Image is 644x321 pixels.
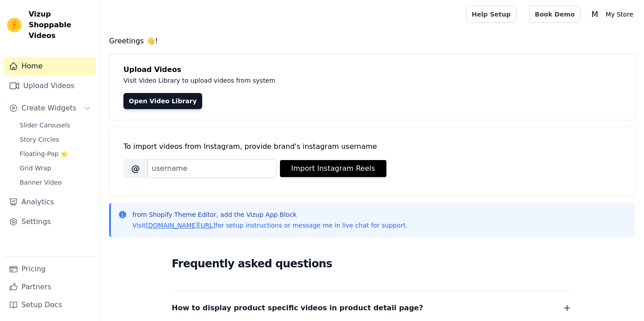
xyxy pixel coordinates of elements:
[4,296,96,314] a: Setup Docs
[20,121,70,130] span: Slider Carousels
[14,148,96,160] a: Floating-Pop ⭐
[4,213,96,231] a: Settings
[4,99,96,117] button: Create Widgets
[20,135,59,144] span: Story Circles
[4,77,96,95] a: Upload Videos
[592,10,598,19] text: M
[20,178,62,187] span: Banner Video
[123,64,621,75] h4: Upload Videos
[14,119,96,131] a: Slider Carousels
[172,302,423,314] span: How to display product specific videos in product detail page?
[466,6,517,23] a: Help Setup
[132,210,407,219] p: from Shopify Theme Editor, add the Vizup App Block
[20,164,51,173] span: Grid Wrap
[588,6,637,22] button: M My Store
[172,255,572,273] h2: Frequently asked questions
[123,75,524,86] p: Visit Video Library to upload videos from system
[14,133,96,146] a: Story Circles
[280,160,386,177] button: Import Instagram Reels
[109,36,635,46] h4: Greetings 👋!
[4,278,96,296] a: Partners
[123,93,202,109] a: Open Video Library
[4,193,96,211] a: Analytics
[529,6,580,23] a: Book Demo
[14,176,96,189] a: Banner Video
[7,18,21,32] img: Vizup
[123,159,148,178] span: @
[4,57,96,75] a: Home
[20,149,68,158] span: Floating-Pop ⭐
[14,162,96,174] a: Grid Wrap
[602,6,637,22] p: My Store
[123,141,621,152] div: To import videos from Instagram, provide brand's instagram username
[172,302,572,314] button: How to display product specific videos in product detail page?
[132,221,407,230] p: Visit for setup instructions or message me in live chat for support.
[146,222,216,229] a: [DOMAIN_NAME][URL]
[29,9,93,41] span: Vizup Shoppable Videos
[21,103,76,114] span: Create Widgets
[4,260,96,278] a: Pricing
[148,159,276,178] input: username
